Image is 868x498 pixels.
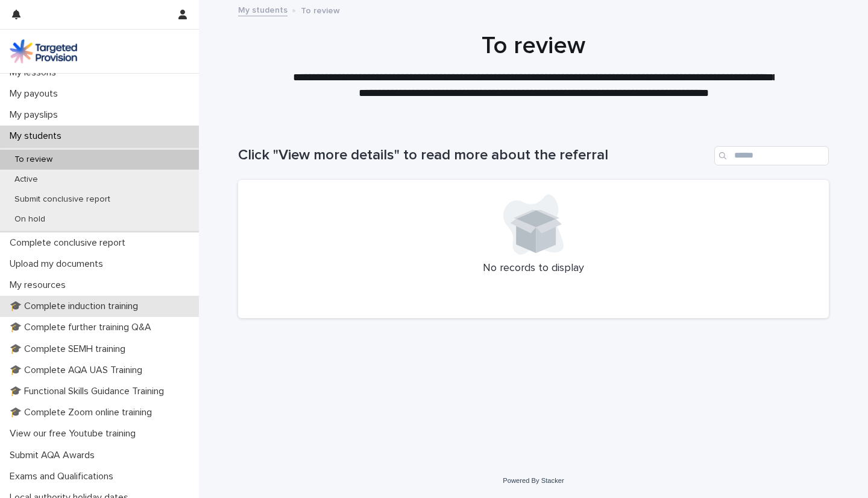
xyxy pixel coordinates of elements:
p: 🎓 Complete AQA UAS Training [5,365,152,376]
p: Upload my documents [5,258,113,270]
p: Exams and Qualifications [5,471,123,482]
p: My payslips [5,109,68,121]
p: 🎓 Complete induction training [5,301,148,312]
img: M5nRWzHhSzIhMunXDL62 [10,39,77,63]
p: 🎓 Complete Zoom online training [5,407,162,418]
p: To review [5,155,62,165]
p: My students [5,130,71,142]
p: 🎓 Functional Skills Guidance Training [5,386,174,397]
p: My lessons [5,67,66,78]
p: My resources [5,279,75,291]
h1: To review [238,31,829,60]
p: On hold [5,214,55,225]
p: My payouts [5,88,68,100]
a: My students [238,2,288,16]
p: Complete conclusive report [5,237,135,249]
a: Powered By Stacker [503,477,564,484]
p: 🎓 Complete SEMH training [5,343,135,355]
p: Active [5,174,48,185]
p: No records to display [253,262,814,275]
p: 🎓 Complete further training Q&A [5,322,161,333]
h1: Click "View more details" to read more about the referral [238,147,709,164]
input: Search [714,146,829,165]
p: To review [301,3,340,16]
p: Submit AQA Awards [5,450,104,461]
p: View our free Youtube training [5,428,145,439]
p: Submit conclusive report [5,194,120,205]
